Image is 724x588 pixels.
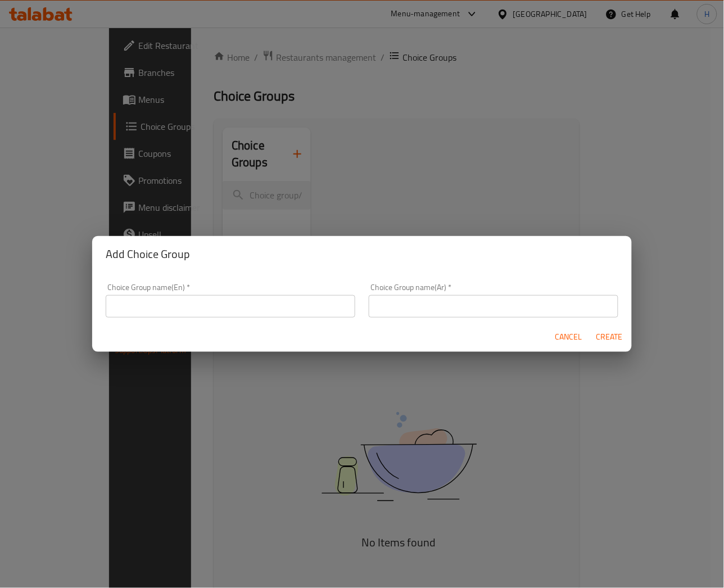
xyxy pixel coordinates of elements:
[591,327,627,347] button: Create
[596,330,623,344] span: Create
[106,245,618,263] h2: Add Choice Group
[551,327,587,347] button: Cancel
[369,295,618,318] input: Please enter Choice Group name(ar)
[555,330,582,344] span: Cancel
[106,295,355,318] input: Please enter Choice Group name(en)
